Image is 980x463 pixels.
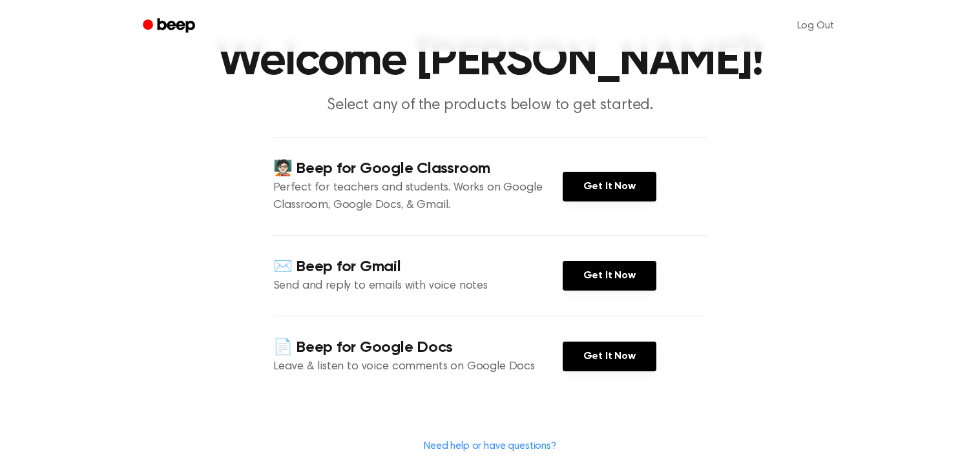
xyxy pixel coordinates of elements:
a: Need help or have questions? [424,441,556,451]
p: Send and reply to emails with voice notes [273,278,563,295]
h1: Welcome [PERSON_NAME]! [160,38,821,85]
p: Leave & listen to voice comments on Google Docs [273,358,563,376]
h4: ✉️ Beep for Gmail [273,256,563,278]
a: Get It Now [563,172,656,201]
a: Beep [134,14,207,39]
h4: 📄 Beep for Google Docs [273,337,563,358]
a: Get It Now [563,342,656,371]
p: Perfect for teachers and students. Works on Google Classroom, Google Docs, & Gmail. [273,180,563,214]
h4: 🧑🏻‍🏫 Beep for Google Classroom [273,158,563,180]
p: Select any of the products below to get started. [242,95,738,116]
a: Log Out [784,10,847,41]
a: Get It Now [563,261,656,291]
